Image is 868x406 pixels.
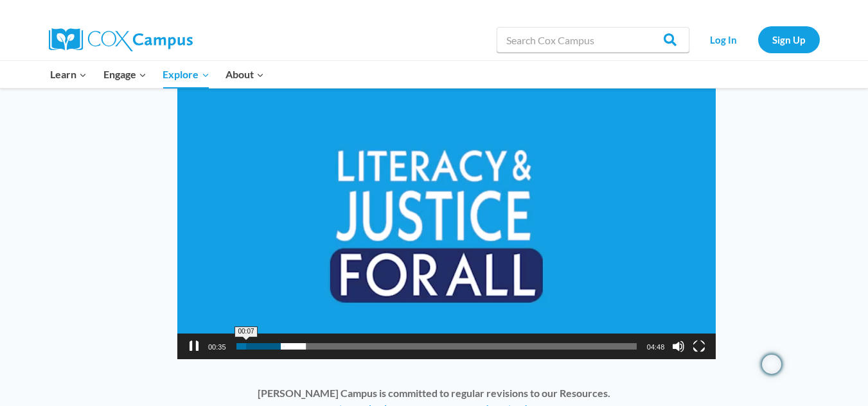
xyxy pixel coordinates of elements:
[42,61,272,88] nav: Primary Navigation
[208,343,226,351] span: 00:35
[497,27,689,53] input: Search Cox Campus
[696,26,820,53] nav: Secondary Navigation
[177,56,716,359] div: Video Player
[95,61,155,88] button: Child menu of Engage
[758,26,820,53] a: Sign Up
[188,340,200,353] button: Pause
[647,343,665,351] span: 04:48
[696,26,752,53] a: Log In
[672,340,685,353] button: Mute
[155,61,218,88] button: Child menu of Explore
[49,28,193,51] img: Cox Campus
[236,328,256,335] span: 00:07
[693,340,705,353] button: Fullscreen
[217,61,272,88] button: Child menu of About
[42,61,96,88] button: Child menu of Learn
